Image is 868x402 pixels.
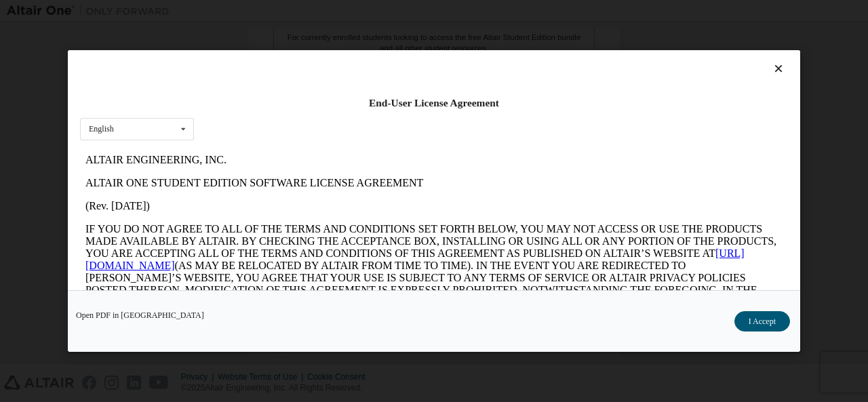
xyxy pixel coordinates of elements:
a: Open PDF in [GEOGRAPHIC_DATA] [76,311,204,319]
p: ALTAIR ENGINEERING, INC. [5,5,703,18]
p: ALTAIR ONE STUDENT EDITION SOFTWARE LICENSE AGREEMENT [5,28,703,41]
p: IF YOU DO NOT AGREE TO ALL OF THE TERMS AND CONDITIONS SET FORTH BELOW, YOU MAY NOT ACCESS OR USE... [5,75,703,184]
div: English [89,125,114,133]
button: I Accept [734,311,790,331]
a: [URL][DOMAIN_NAME] [5,99,665,123]
p: (Rev. [DATE]) [5,52,703,64]
div: End-User License Agreement [80,96,788,110]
